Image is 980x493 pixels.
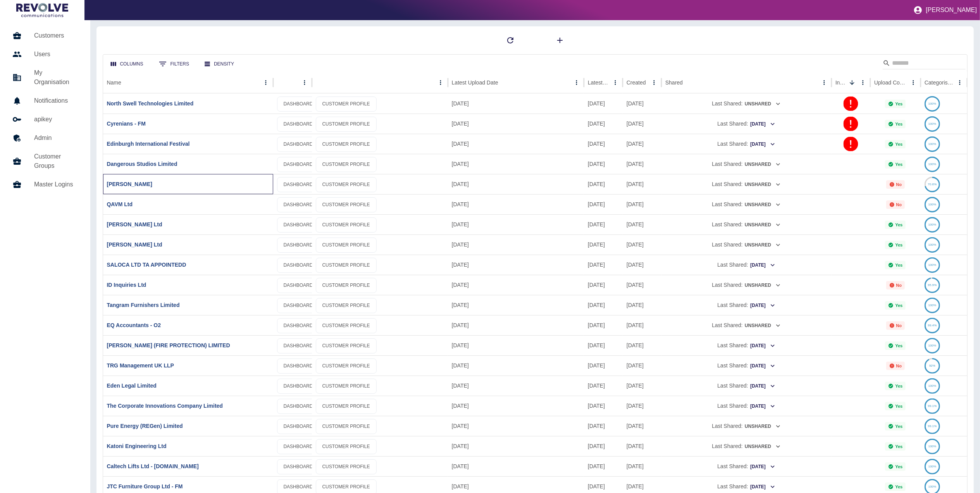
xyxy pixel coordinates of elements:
[874,79,907,86] div: Upload Complete
[107,121,146,127] a: Cyrenians - FM
[665,114,828,134] div: Last Shared:
[886,362,905,370] div: Not all required reports for this customer were uploaded for the latest usage month.
[895,102,902,106] p: Yes
[584,335,623,355] div: 01 Aug 2025
[6,129,84,147] a: Admin
[448,396,584,416] div: 11 Aug 2025
[665,79,683,86] div: Shared
[6,110,84,129] a: apikey
[107,403,223,409] a: The Corporate Innovations Company Limited
[623,255,661,275] div: 18 Apr 2025
[895,243,902,247] p: Yes
[584,436,623,456] div: 01 Aug 2025
[107,262,186,268] a: SALOCA LTD TA APPOINTEDD
[584,255,623,275] div: 29 Jul 2025
[744,159,781,171] button: Unshared
[448,154,584,174] div: 08 Aug 2025
[105,57,150,71] button: Select columns
[665,134,828,154] div: Last Shared:
[107,141,190,147] a: Edinburgh International Festival
[928,102,936,105] text: 100%
[277,298,320,313] a: DASHBOARD
[316,137,377,152] a: CUSTOMER PROFILE
[34,180,78,189] h5: Master Logins
[896,202,902,207] p: No
[623,114,661,134] div: 04 Jul 2023
[623,134,661,154] div: 04 Jul 2023
[623,93,661,114] div: 07 May 2025
[750,118,776,130] button: [DATE]
[277,258,320,273] a: DASHBOARD
[584,355,623,376] div: 31 Jul 2025
[16,3,68,17] img: Logo
[316,318,377,333] a: CUSTOMER PROFILE
[316,238,377,253] a: CUSTOMER PROFILE
[316,258,377,273] a: CUSTOMER PROFILE
[316,359,377,374] a: CUSTOMER PROFILE
[610,77,621,88] button: Latest Usage column menu
[448,436,584,456] div: 04 Aug 2025
[277,278,320,293] a: DASHBOARD
[584,376,623,396] div: 12 Aug 2025
[623,154,661,174] div: 04 Aug 2025
[928,122,936,126] text: 100%
[435,77,446,88] button: column menu
[448,416,584,436] div: 04 Aug 2025
[588,79,609,86] div: Latest Usage
[316,217,377,233] a: CUSTOMER PROFILE
[107,443,167,449] a: Katoni Engineering Ltd
[623,295,661,315] div: 11 Mar 2025
[34,115,78,124] h5: apikey
[584,416,623,436] div: 01 Aug 2025
[584,396,623,416] div: 31 Jul 2025
[895,162,902,167] p: Yes
[277,217,320,233] a: DASHBOARD
[316,439,377,454] a: CUSTOMER PROFILE
[584,93,623,114] div: 10 Jul 2025
[623,234,661,255] div: 15 May 2025
[665,174,828,194] div: Last Shared:
[153,56,195,72] button: Show filters
[623,174,661,194] div: 31 Jul 2025
[819,77,830,88] button: Shared column menu
[750,400,776,412] button: [DATE]
[34,68,78,87] h5: My Organisation
[895,424,902,429] p: Yes
[6,45,84,64] a: Users
[627,79,646,86] div: Created
[107,463,199,469] a: Caltech Lifts Ltd - [DOMAIN_NAME]
[448,234,584,255] div: 07 Aug 2025
[750,259,776,271] button: [DATE]
[928,203,936,206] text: 100%
[858,77,868,88] button: Invalid Creds column menu
[928,183,937,186] text: 70.6%
[895,464,902,469] p: Yes
[665,436,828,456] div: Last Shared:
[744,199,781,211] button: Unshared
[299,77,310,88] button: column menu
[750,461,776,473] button: [DATE]
[928,445,936,448] text: 100%
[896,182,902,187] p: No
[623,436,661,456] div: 18 Dec 2024
[584,234,623,255] div: 03 Aug 2025
[895,222,902,227] p: Yes
[448,295,584,315] div: 11 Aug 2025
[584,456,623,476] div: 01 Aug 2025
[277,439,320,454] a: DASHBOARD
[928,404,937,408] text: 99.1%
[928,283,937,287] text: 95.9%
[744,219,781,231] button: Unshared
[316,177,377,192] a: CUSTOMER PROFILE
[277,197,320,212] a: DASHBOARD
[896,364,902,368] p: No
[6,147,84,175] a: Customer Groups
[623,315,661,335] div: 04 Mar 2025
[277,359,320,374] a: DASHBOARD
[107,362,174,369] a: TRG Management UK LLP
[107,79,121,86] div: Name
[929,364,935,367] text: 92%
[665,94,828,114] div: Last Shared:
[584,315,623,335] div: 31 Jul 2025
[928,303,936,307] text: 100%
